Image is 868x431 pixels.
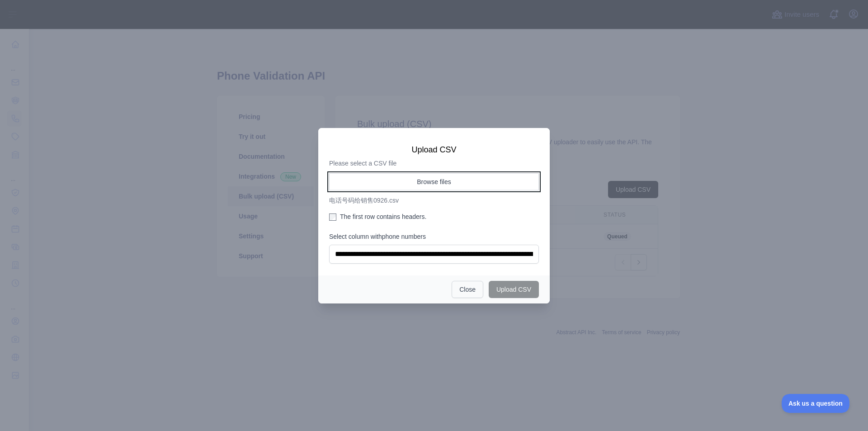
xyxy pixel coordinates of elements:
[452,281,483,298] button: Close
[329,212,539,221] label: The first row contains headers.
[329,173,539,190] button: Browse files
[489,281,539,298] button: Upload CSV
[782,394,850,413] iframe: Toggle Customer Support
[329,232,539,241] label: Select column with phone numbers
[329,213,336,221] input: The first row contains headers.
[329,159,539,168] p: Please select a CSV file
[329,144,539,155] h3: Upload CSV
[329,196,539,205] p: 电话号码给销售0926.csv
